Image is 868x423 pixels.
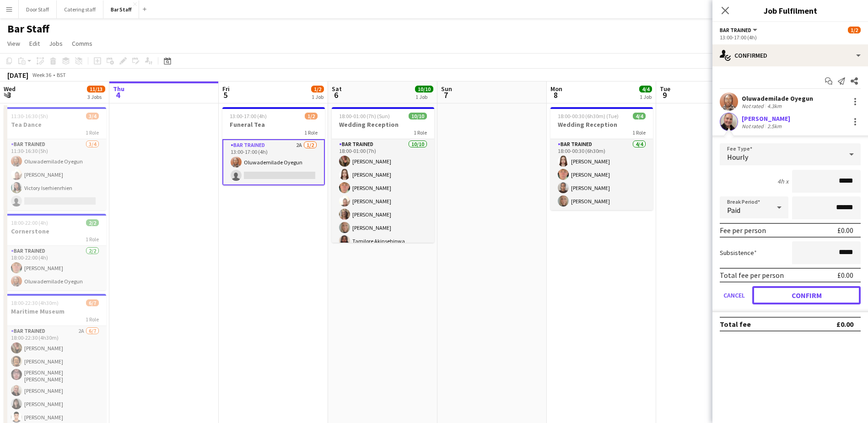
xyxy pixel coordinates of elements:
[330,90,342,100] span: 6
[4,214,106,290] app-job-card: 18:00-22:00 (4h)2/2Cornerstone1 RoleBar trained2/218:00-22:00 (4h)[PERSON_NAME]Oluwademilade Oyegun
[4,85,16,93] span: Wed
[558,113,619,119] span: 18:00-00:30 (6h30m) (Tue)
[414,129,427,136] span: 1 Role
[727,206,740,215] span: Paid
[712,5,868,16] h3: Job Fulfilment
[304,129,318,136] span: 1 Role
[720,27,759,33] button: Bar trained
[332,107,434,243] app-job-card: 18:00-01:00 (7h) (Sun)10/10Wedding Reception1 RoleBar trained10/1018:00-01:00 (7h)[PERSON_NAME][P...
[72,39,92,48] span: Comms
[11,299,59,306] span: 18:00-22:30 (4h30m)
[441,85,452,93] span: Sun
[550,85,562,93] span: Mon
[11,219,48,226] span: 18:00-22:00 (4h)
[86,316,99,323] span: 1 Role
[7,70,28,80] div: [DATE]
[720,34,861,41] div: 13:00-17:00 (4h)
[29,39,40,48] span: Edit
[752,286,861,304] button: Confirm
[720,286,749,304] button: Cancel
[7,22,49,36] h1: Bar Staff
[639,86,652,92] span: 4/4
[312,93,323,100] div: 1 Job
[632,129,646,136] span: 1 Role
[837,271,853,280] div: £0.00
[550,139,653,210] app-card-role: Bar trained4/418:00-00:30 (6h30m)[PERSON_NAME][PERSON_NAME][PERSON_NAME][PERSON_NAME]
[836,320,853,329] div: £0.00
[222,120,325,129] h3: Funeral Tea
[30,71,53,78] span: Week 36
[87,93,105,100] div: 3 Jobs
[7,39,20,48] span: View
[4,246,106,290] app-card-role: Bar trained2/218:00-22:00 (4h)[PERSON_NAME]Oluwademilade Oyegun
[112,90,124,100] span: 4
[777,177,788,185] div: 4h x
[409,113,427,119] span: 10/10
[4,227,106,235] h3: Cornerstone
[86,113,99,119] span: 3/4
[222,107,325,185] app-job-card: 13:00-17:00 (4h)1/2Funeral Tea1 RoleBar trained2A1/213:00-17:00 (4h)Oluwademilade Oyegun
[720,249,757,257] label: Subsistence
[4,38,24,49] a: View
[332,139,434,290] app-card-role: Bar trained10/1018:00-01:00 (7h)[PERSON_NAME][PERSON_NAME][PERSON_NAME][PERSON_NAME][PERSON_NAME]...
[549,90,562,100] span: 8
[742,114,790,123] div: [PERSON_NAME]
[720,320,751,329] div: Total fee
[415,93,433,100] div: 1 Job
[57,0,103,18] button: Catering staff
[848,27,861,33] span: 1/2
[550,120,653,129] h3: Wedding Reception
[332,120,434,129] h3: Wedding Reception
[766,123,783,130] div: 2.5km
[766,103,783,109] div: 4.3km
[550,107,653,210] app-job-card: 18:00-00:30 (6h30m) (Tue)4/4Wedding Reception1 RoleBar trained4/418:00-00:30 (6h30m)[PERSON_NAME]...
[339,113,390,119] span: 18:00-01:00 (7h) (Sun)
[221,90,230,100] span: 5
[2,90,16,100] span: 3
[720,226,766,235] div: Fee per person
[311,86,324,92] span: 1/2
[87,86,105,92] span: 11/13
[4,107,106,210] app-job-card: 11:30-16:30 (5h)3/4Tea Dance1 RoleBar trained3/411:30-16:30 (5h)Oluwademilade Oyegun[PERSON_NAME]...
[727,152,748,162] span: Hourly
[660,85,670,93] span: Tue
[86,219,99,226] span: 2/2
[4,307,106,315] h3: Maritime Museum
[837,226,853,235] div: £0.00
[305,113,318,119] span: 1/2
[712,44,868,66] div: Confirmed
[19,0,57,18] button: Door Staff
[86,236,99,243] span: 1 Role
[103,0,139,18] button: Bar Staff
[440,90,452,100] span: 7
[222,139,325,185] app-card-role: Bar trained2A1/213:00-17:00 (4h)Oluwademilade Oyegun
[4,120,106,129] h3: Tea Dance
[640,93,652,100] div: 1 Job
[230,113,267,119] span: 13:00-17:00 (4h)
[742,123,766,130] div: Not rated
[113,85,124,93] span: Thu
[26,38,43,49] a: Edit
[415,86,433,92] span: 10/10
[658,90,670,100] span: 9
[742,94,813,103] div: Oluwademilade Oyegun
[11,113,48,119] span: 11:30-16:30 (5h)
[49,39,63,48] span: Jobs
[45,38,66,49] a: Jobs
[57,71,66,78] div: BST
[742,103,766,109] div: Not rated
[4,139,106,210] app-card-role: Bar trained3/411:30-16:30 (5h)Oluwademilade Oyegun[PERSON_NAME]Victory Iserhienrhien
[86,129,99,136] span: 1 Role
[86,299,99,306] span: 6/7
[222,85,230,93] span: Fri
[633,113,646,119] span: 4/4
[68,38,96,49] a: Comms
[332,85,342,93] span: Sat
[720,271,784,280] div: Total fee per person
[720,27,751,33] span: Bar trained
